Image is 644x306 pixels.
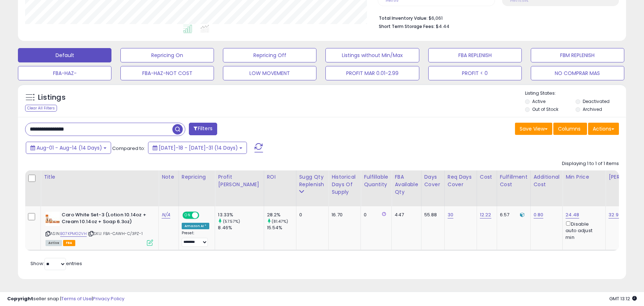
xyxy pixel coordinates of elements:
div: 28.2% [267,212,296,218]
small: (81.47%) [272,218,288,224]
label: Deactivated [583,98,610,104]
div: 447 [395,212,415,218]
div: Repricing [182,173,212,181]
button: NO COMPRAR MAS [531,66,624,80]
label: Archived [583,106,602,112]
a: 30 [448,211,453,218]
div: 16.70 [331,212,355,218]
div: Title [44,173,156,181]
div: Preset: [182,231,210,247]
button: Repricing On [120,48,214,62]
div: seller snap | | [7,296,124,302]
button: Aug-01 - Aug-14 (14 Days) [26,142,111,154]
div: Sugg Qty Replenish [299,173,326,188]
label: Out of Stock [532,106,558,112]
div: 0 [299,212,323,218]
span: [DATE]-18 - [DATE]-31 (14 Days) [159,144,238,151]
button: LOW MOVEMENT [223,66,316,80]
div: Fulfillment Cost [500,173,528,188]
div: ASIN: [46,212,153,245]
b: Total Inventory Value: [379,15,428,21]
div: Additional Cost [534,173,560,188]
div: Clear All Filters [25,105,57,112]
button: Default [18,48,111,62]
button: Save View [515,123,552,135]
span: FBA [63,240,75,246]
span: Columns [558,125,581,132]
a: 32.99 [609,211,621,218]
span: 2025-08-15 13:12 GMT [609,295,637,302]
div: Req Days Cover [448,173,474,188]
div: Disable auto adjust min [566,220,600,241]
button: PROFIT MAR 0.01-2.99 [325,66,419,80]
p: Listing States: [525,90,626,97]
button: Filters [189,123,217,135]
button: PROFIT < 0 [428,66,522,80]
div: Displaying 1 to 1 of 1 items [562,160,619,167]
button: FBA REPLENISH [428,48,522,62]
div: Amazon AI * [182,223,210,229]
strong: Copyright [7,295,33,302]
h5: Listings [38,93,66,103]
div: 0 [364,212,386,218]
a: N/A [162,211,170,218]
img: 41wv86ZrFVL._SL40_.jpg [46,212,60,226]
button: Columns [553,123,587,135]
b: Short Term Storage Fees: [379,23,435,29]
div: Historical Days Of Supply [331,173,358,196]
a: 12.22 [480,211,491,218]
button: Repricing Off [223,48,316,62]
th: Please note that this number is a calculation based on your required days of coverage and your ve... [296,170,329,206]
small: (57.57%) [223,218,240,224]
a: 0.80 [534,211,544,218]
a: Terms of Use [61,295,92,302]
b: Caro White Set-3 (Lotion 10.14oz + Cream 10.14oz + Soap 6.3oz) [62,212,149,227]
div: Cost [480,173,494,181]
span: Aug-01 - Aug-14 (14 Days) [37,144,102,151]
span: OFF [198,212,210,218]
span: Show: entries [30,260,82,267]
button: FBA-HAZ- [18,66,111,80]
button: [DATE]-18 - [DATE]-31 (14 Days) [148,142,247,154]
div: 55.88 [424,212,439,218]
a: Privacy Policy [93,295,124,302]
div: 8.46% [218,225,263,231]
div: Profit [PERSON_NAME] [218,173,261,188]
div: FBA Available Qty [395,173,418,196]
button: FBM REPLENISH [531,48,624,62]
div: 6.57 [500,212,525,218]
label: Active [532,98,545,104]
span: Compared to: [112,145,145,152]
div: ROI [267,173,293,181]
span: ON [183,212,192,218]
button: Listings without Min/Max [325,48,419,62]
li: $6,061 [379,13,614,22]
div: Fulfillable Quantity [364,173,388,188]
span: All listings currently available for purchase on Amazon [46,240,62,246]
span: | SKU: FBA-CAWH-C/3PZ-1 [88,231,143,236]
div: Days Cover [424,173,442,188]
span: $4.44 [436,23,449,30]
div: Min Price [566,173,602,181]
div: 13.33% [218,212,263,218]
div: 15.54% [267,225,296,231]
button: Actions [588,123,619,135]
a: B07KPMG2VH [60,231,87,237]
button: FBA-HAZ-NOT COST [120,66,214,80]
a: 24.48 [566,211,579,218]
div: Note [162,173,176,181]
